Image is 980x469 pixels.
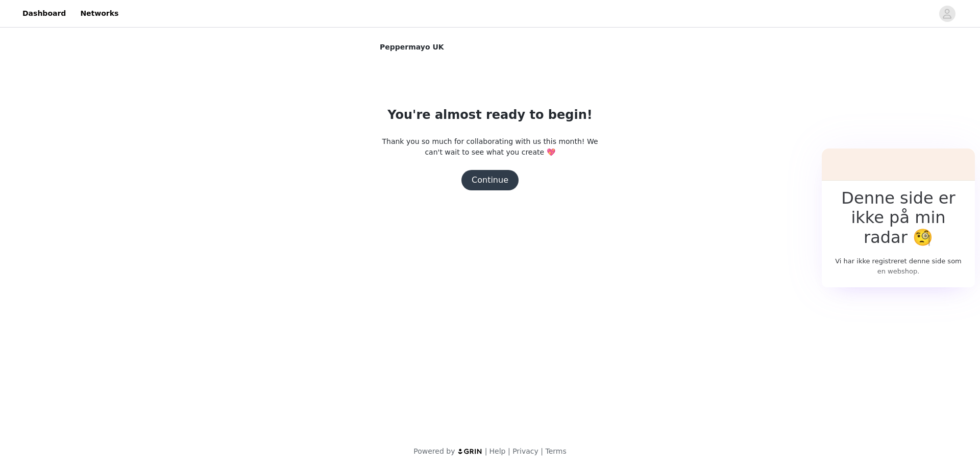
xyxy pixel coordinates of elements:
[942,6,952,22] div: avatar
[457,448,483,455] img: logo
[512,447,538,455] a: Privacy
[16,2,72,25] a: Dashboard
[508,447,510,455] span: |
[387,106,592,124] h1: You're almost ready to begin!
[485,447,487,455] span: |
[541,447,543,455] span: |
[413,447,455,455] span: Powered by
[833,256,964,276] p: Vi har ikke registreret denne side som en webshop.
[545,447,566,455] a: Terms
[380,136,600,158] p: Thank you so much for collaborating with us this month! We can't wait to see what you create 💖
[489,447,506,455] a: Help
[833,188,964,247] h2: Denne side er ikke på min radar 🧐
[380,42,444,53] span: Peppermayo UK
[74,2,125,25] a: Networks
[461,170,519,190] button: Continue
